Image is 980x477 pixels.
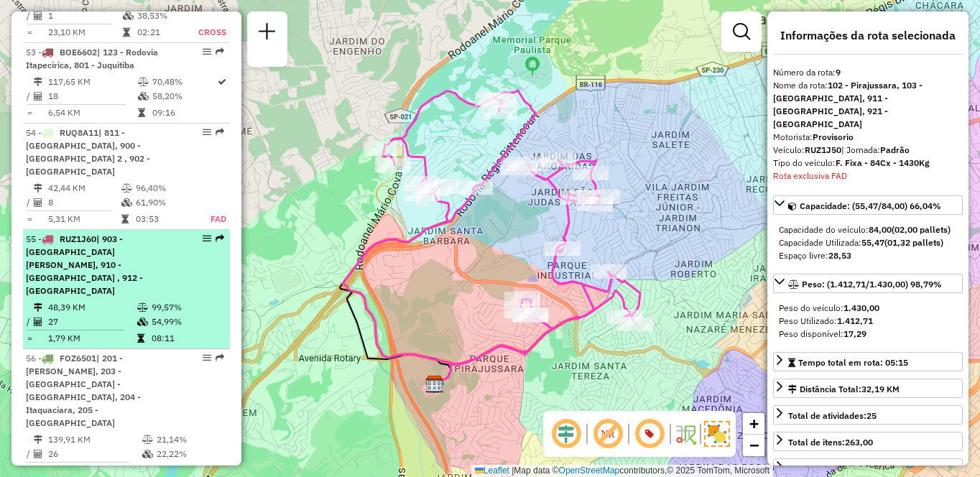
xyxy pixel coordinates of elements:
[788,383,900,396] div: Distância Total:
[773,66,963,79] div: Número da rota:
[216,353,224,362] em: Rota exportada
[137,9,198,23] td: 38,53%
[869,224,892,235] strong: 84,00
[836,157,930,168] strong: F. Fixa - 84Cx - 1430Kg
[47,106,137,120] td: 6,54 KM
[828,250,851,261] strong: 28,53
[591,417,625,451] span: Exibir NR
[137,334,144,343] i: Tempo total em rota
[137,318,148,326] i: % de utilização da cubagem
[34,318,42,326] i: Total de Atividades
[845,437,873,448] strong: 263,00
[47,315,137,329] td: 27
[216,234,224,243] em: Rota exportada
[121,215,129,223] i: Tempo total em rota
[218,78,226,86] i: Rota otimizada
[779,315,957,328] div: Peso Utilizado:
[60,127,98,138] span: RUQ8A11
[834,463,883,474] strong: R$ 8.175,13
[773,80,923,129] strong: 102 - Pirajussara, 103 - [GEOGRAPHIC_DATA], 911 - [GEOGRAPHIC_DATA], 921 - [GEOGRAPHIC_DATA]
[549,417,583,451] span: Ocultar deslocamento
[773,157,963,170] div: Tipo do veículo:
[47,331,137,346] td: 1,79 KM
[151,331,223,346] td: 08:11
[34,11,42,20] i: Total de Atividades
[253,17,282,50] a: Nova sessão e pesquisa
[151,315,223,329] td: 54,99%
[26,89,33,103] td: /
[123,11,134,20] i: % de utilização da cubagem
[773,296,963,346] div: Peso: (1.412,71/1.430,00) 98,79%
[216,128,224,136] em: Rota exportada
[471,465,773,477] div: Map data © contributors,© 2025 TomTom, Microsoft
[841,144,910,155] span: | Jornada:
[34,450,42,458] i: Total de Atividades
[800,200,941,211] span: Capacidade: (55,47/84,00) 66,04%
[138,78,149,86] i: % de utilização do peso
[425,375,444,394] img: CDD Embu
[138,108,145,117] i: Tempo total em rota
[704,421,730,447] img: Exibir/Ocultar setores
[156,447,224,461] td: 22,22%
[26,9,33,23] td: /
[773,352,963,371] a: Tempo total em rota: 05:15
[674,422,697,445] img: Fluxo de ruas
[843,302,879,313] strong: 1.430,00
[773,405,963,425] a: Total de atividades:25
[26,127,150,177] span: | 811 - [GEOGRAPHIC_DATA], 900 - [GEOGRAPHIC_DATA] 2 , 902 - [GEOGRAPHIC_DATA]
[138,92,149,101] i: % de utilização da cubagem
[26,106,33,120] td: =
[47,447,142,461] td: 26
[135,181,195,195] td: 96,40%
[152,106,216,120] td: 09:16
[773,29,963,42] h4: Informações da rota selecionada
[137,303,148,312] i: % de utilização do peso
[26,212,33,226] td: =
[749,436,759,454] span: −
[203,128,211,136] em: Opções
[837,315,873,326] strong: 1.412,71
[773,131,963,144] div: Motorista:
[123,28,130,37] i: Tempo total em rota
[788,463,883,476] div: Valor total:
[773,79,963,131] div: Nome da rota:
[861,237,884,248] strong: 55,47
[779,236,957,249] div: Capacidade Utilizada:
[26,127,150,177] span: 54 -
[805,144,841,155] strong: RUZ1J50
[743,435,764,456] a: Zoom out
[47,181,121,195] td: 42,44 KM
[788,436,873,449] div: Total de itens:
[60,353,96,363] span: FOZ6501
[773,218,963,268] div: Capacidade: (55,47/84,00) 66,04%
[60,233,96,244] span: RUZ1J60
[26,25,33,40] td: =
[47,195,121,210] td: 8
[216,47,224,56] em: Rota exportada
[203,47,211,56] em: Opções
[47,89,137,103] td: 18
[798,357,908,368] span: Tempo total em rota: 05:15
[26,331,33,346] td: =
[773,144,963,157] div: Veículo:
[121,198,132,207] i: % de utilização da cubagem
[47,432,142,447] td: 139,91 KM
[866,410,877,421] strong: 25
[749,415,759,432] span: +
[121,184,132,193] i: % de utilização do peso
[34,184,42,193] i: Distância Total
[788,410,877,421] span: Total de atividades:
[142,435,153,444] i: % de utilização do peso
[34,198,42,207] i: Total de Atividades
[26,447,33,461] td: /
[34,435,42,444] i: Distância Total
[512,466,514,476] span: |
[26,47,158,70] span: 53 -
[198,25,227,40] td: Cross
[47,75,137,89] td: 117,65 KM
[773,432,963,451] a: Total de itens:263,00
[26,353,141,428] span: 56 -
[773,195,963,215] a: Capacidade: (55,47/84,00) 66,04%
[47,212,121,226] td: 5,31 KM
[47,9,122,23] td: 1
